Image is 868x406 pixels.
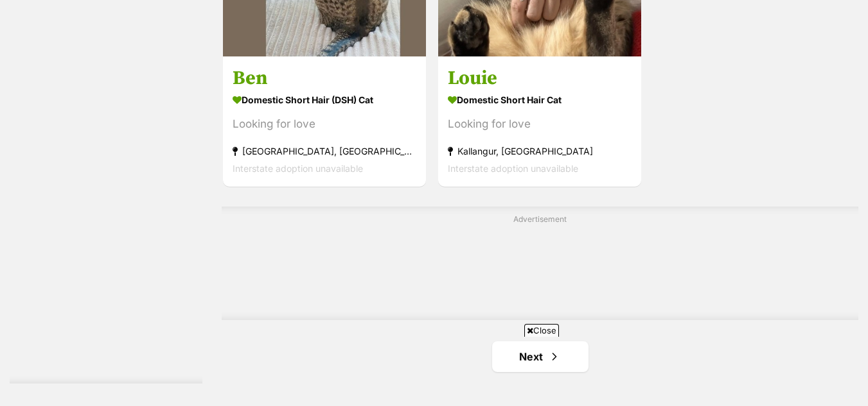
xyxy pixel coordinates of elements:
h3: Louie [448,65,632,90]
div: Advertisement [222,207,858,320]
div: Looking for love [233,115,416,132]
span: Close [524,324,559,337]
span: Interstate adoption unavailable [448,162,578,173]
iframe: Advertisement [229,230,852,307]
strong: [GEOGRAPHIC_DATA], [GEOGRAPHIC_DATA] [233,142,416,159]
iframe: Advertisement [123,342,746,400]
a: Louie Domestic Short Hair Cat Looking for love Kallangur, [GEOGRAPHIC_DATA] Interstate adoption u... [438,56,641,186]
a: Ben Domestic Short Hair (DSH) Cat Looking for love [GEOGRAPHIC_DATA], [GEOGRAPHIC_DATA] Interstat... [223,56,426,186]
span: Interstate adoption unavailable [233,162,363,173]
strong: Kallangur, [GEOGRAPHIC_DATA] [448,142,632,159]
strong: Domestic Short Hair (DSH) Cat [233,90,416,108]
h3: Ben [233,65,416,90]
strong: Domestic Short Hair Cat [448,90,632,108]
div: Looking for love [448,115,632,132]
